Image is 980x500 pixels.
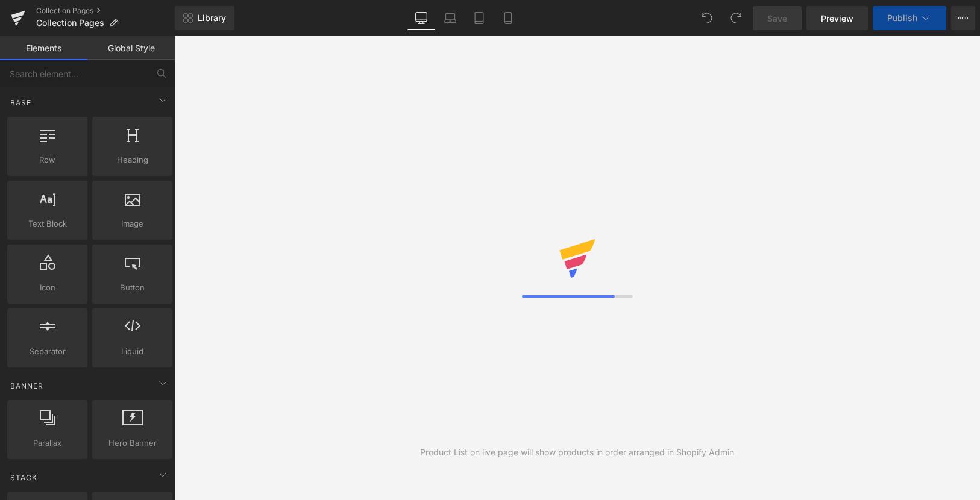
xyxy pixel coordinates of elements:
button: Publish [873,6,946,30]
span: Collection Pages [36,18,104,28]
span: Preview [821,12,853,25]
a: Tablet [465,6,494,30]
span: Icon [11,281,84,294]
a: New Library [175,6,234,30]
a: Laptop [436,6,465,30]
button: Undo [695,6,719,30]
a: Desktop [407,6,436,30]
a: Collection Pages [36,6,175,16]
button: Redo [724,6,748,30]
span: Hero Banner [96,437,169,449]
span: Save [767,12,787,25]
span: Library [198,13,226,23]
a: Preview [806,6,868,30]
span: Parallax [11,437,84,449]
a: Mobile [494,6,523,30]
span: Separator [11,345,84,358]
span: Base [9,97,33,108]
span: Liquid [96,345,169,358]
span: Publish [887,13,917,23]
a: Global Style [87,36,175,60]
button: More [951,6,975,30]
span: Image [96,217,169,230]
span: Button [96,281,169,294]
span: Stack [9,472,39,483]
span: Banner [9,380,45,392]
span: Row [11,154,84,166]
div: Product List on live page will show products in order arranged in Shopify Admin [420,446,734,459]
span: Text Block [11,217,84,230]
span: Heading [96,154,169,166]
